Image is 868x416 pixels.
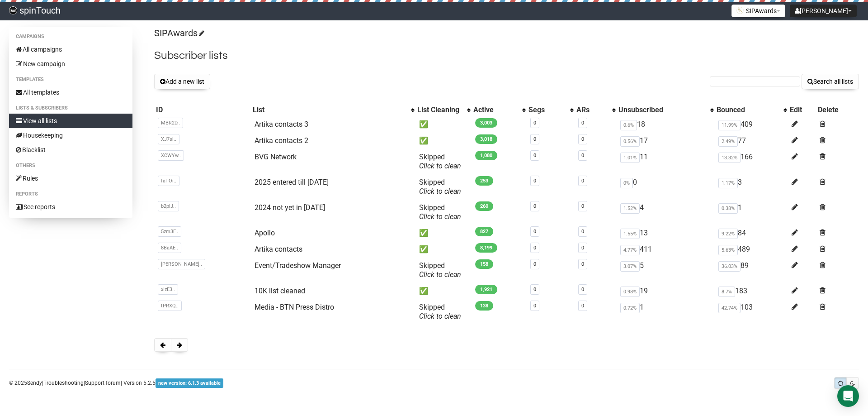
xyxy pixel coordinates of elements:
[9,85,132,100] a: All templates
[9,171,132,186] a: Rules
[158,176,179,186] span: faTOi..
[417,105,462,115] div: List Cleaning
[533,245,536,251] a: 0
[717,105,779,115] div: Bounced
[475,176,493,186] span: 253
[415,225,472,241] td: ✅
[255,120,308,129] a: Artika contacts 3
[419,261,461,279] span: Skipped
[419,312,461,320] a: Click to clean
[9,200,132,214] a: See reports
[472,104,527,116] th: Active: No sort applied, activate to apply an ascending sort
[533,287,536,292] a: 0
[715,200,788,225] td: 1
[715,133,788,149] td: 77
[581,203,584,209] a: 0
[731,5,785,17] button: SIPAwards
[617,149,715,174] td: 11
[255,287,305,295] a: 10K list cleaned
[419,203,461,221] span: Skipped
[154,74,210,89] button: Add a new list
[533,120,536,126] a: 0
[533,303,536,309] a: 0
[818,105,857,115] div: Delete
[154,28,203,38] a: SIPAwards
[718,203,738,214] span: 0.38%
[620,120,637,130] span: 0.6%
[9,74,132,85] li: Templates
[255,153,297,161] a: BVG Network
[85,380,121,386] a: Support forum
[620,287,640,297] span: 0.98%
[415,104,472,116] th: List Cleaning: No sort applied, activate to apply an ascending sort
[415,241,472,258] td: ✅
[718,178,738,188] span: 1.17%
[415,283,472,299] td: ✅
[9,378,223,388] p: © 2025 | | | Version 5.2.5
[617,133,715,149] td: 17
[715,104,788,116] th: Bounced: No sort applied, activate to apply an ascending sort
[576,105,608,115] div: ARs
[419,212,461,221] a: Click to clean
[528,105,566,115] div: Segs
[575,104,617,116] th: ARs: No sort applied, activate to apply an ascending sort
[718,261,741,272] span: 36.03%
[620,245,640,255] span: 4.77%
[718,303,741,313] span: 42.74%
[618,105,706,115] div: Unsubscribed
[715,225,788,241] td: 84
[620,229,640,239] span: 1.55%
[533,203,536,209] a: 0
[158,150,184,161] span: XCWYw..
[715,283,788,299] td: 183
[154,104,250,116] th: ID: No sort applied, sorting is disabled
[715,149,788,174] td: 166
[837,385,859,407] div: Open Intercom Messenger
[158,259,205,269] span: [PERSON_NAME]..
[617,104,715,116] th: Unsubscribed: No sort applied, activate to apply an ascending sort
[718,245,738,255] span: 5.63%
[158,134,179,144] span: XJ7sl..
[581,229,584,234] a: 0
[419,187,461,196] a: Click to clean
[9,31,132,42] li: Campaigns
[9,128,132,143] a: Housekeeping
[255,178,329,186] a: 2025 entered till [DATE]
[475,134,497,144] span: 3,018
[620,203,640,214] span: 1.52%
[718,120,741,130] span: 11.99%
[475,118,497,128] span: 3,003
[715,299,788,325] td: 103
[419,303,461,320] span: Skipped
[9,160,132,171] li: Others
[620,178,633,188] span: 0%
[617,200,715,225] td: 4
[620,136,640,147] span: 0.56%
[9,6,17,14] img: 03d9c63169347288d6280a623f817d70
[156,378,223,388] span: new version: 6.1.3 available
[156,380,223,386] a: new version: 6.1.3 available
[9,143,132,157] a: Blacklist
[415,116,472,133] td: ✅
[617,283,715,299] td: 19
[255,136,308,145] a: Artika contacts 2
[581,287,584,292] a: 0
[790,5,857,17] button: [PERSON_NAME]
[816,104,859,116] th: Delete: No sort applied, sorting is disabled
[156,105,249,115] div: ID
[158,118,183,128] span: MBR2D..
[419,153,461,170] span: Skipped
[43,380,84,386] a: Troubleshooting
[620,261,640,272] span: 3.07%
[154,48,859,64] h2: Subscriber lists
[718,136,738,147] span: 2.49%
[255,203,325,212] a: 2024 not yet in [DATE]
[533,153,536,158] a: 0
[581,153,584,158] a: 0
[736,7,744,14] img: 1.png
[158,301,182,311] span: tPRXQ..
[475,301,493,311] span: 138
[251,104,416,116] th: List: No sort applied, activate to apply an ascending sort
[419,178,461,196] span: Skipped
[715,241,788,258] td: 489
